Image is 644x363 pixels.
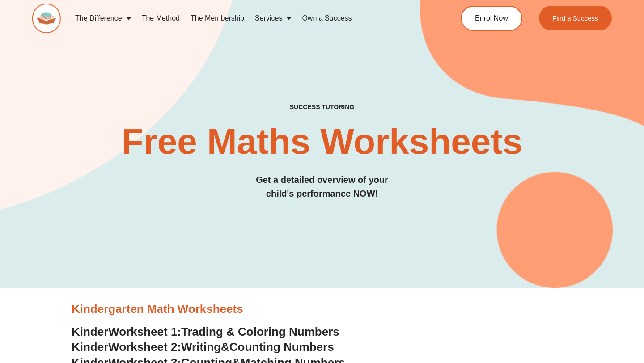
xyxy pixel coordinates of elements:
nav: Menu [70,8,428,29]
span: Enrol Now [475,15,508,22]
a: Enrol Now [461,6,522,31]
span: Counting Numbers [229,340,334,354]
span: Find a Success [552,15,598,21]
a: The Difference [70,8,136,29]
span: Writing [181,340,221,354]
a: The Method [136,8,185,29]
h3: Get a detailed overview of your child's performance NOW! [32,173,612,201]
a: KinderWorksheet 1:Trading & Coloring Numbers [72,325,339,338]
span: Worksheet 1: [108,325,181,338]
a: Services [250,8,297,29]
h4: SUCCESS TUTORING​ [32,103,612,111]
span: Kinder [72,340,108,354]
h3: Kindergarten Math Worksheets [72,302,572,317]
a: The Membership [185,8,250,29]
span: Trading & Coloring Numbers [181,325,339,338]
a: KinderWorksheet 2:Writing&Counting Numbers [72,340,334,354]
h2: Free Maths Worksheets​ [32,124,612,160]
span: Kinder [72,325,108,338]
a: Own a Success [297,8,357,29]
span: Worksheet 2: [108,340,181,354]
a: Find a Success [539,6,612,30]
